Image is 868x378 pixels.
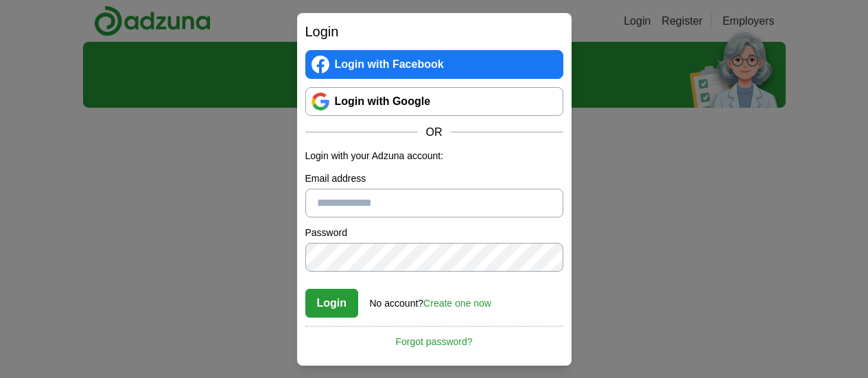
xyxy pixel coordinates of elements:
button: Login [305,289,359,318]
a: Create one now [423,298,491,309]
a: Forgot password? [305,326,563,349]
label: Password [305,226,563,240]
a: Login with Google [305,87,563,116]
div: No account? [370,288,491,311]
a: Login with Facebook [305,50,563,79]
label: Email address [305,172,563,186]
p: Login with your Adzuna account: [305,149,563,163]
span: OR [418,124,451,141]
h2: Login [305,21,563,42]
